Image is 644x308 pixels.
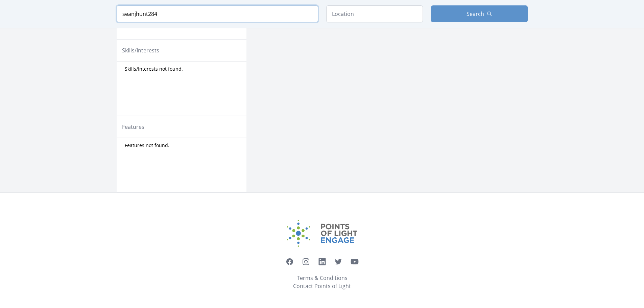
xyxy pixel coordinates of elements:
span: Skills/Interests not found. [125,66,183,72]
input: Keyword [117,5,318,22]
a: Contact Points of Light [293,282,351,290]
input: Location [326,5,423,22]
a: Terms & Conditions [297,274,348,282]
img: Points of Light Engage [287,220,358,247]
button: Search [431,5,528,22]
span: Features not found. [125,142,169,149]
legend: Skills/Interests [122,46,159,54]
span: Search [467,10,484,18]
legend: Features [122,123,144,131]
